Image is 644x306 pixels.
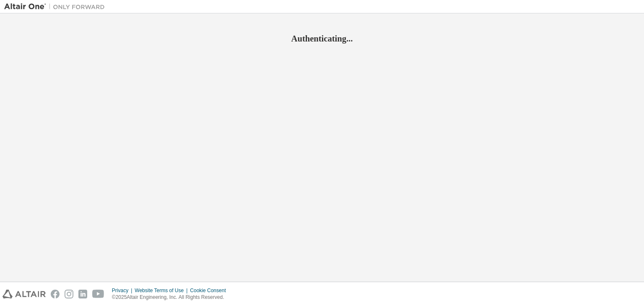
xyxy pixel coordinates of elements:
[78,290,87,298] img: linkedin.svg
[135,287,190,294] div: Website Terms of Use
[3,290,46,298] img: altair_logo.svg
[112,294,231,301] p: © 2025 Altair Engineering, Inc. All Rights Reserved.
[92,290,104,298] img: youtube.svg
[4,3,109,11] img: Altair One
[51,290,60,298] img: facebook.svg
[190,287,231,294] div: Cookie Consent
[4,33,640,44] h2: Authenticating...
[65,290,73,298] img: instagram.svg
[112,287,135,294] div: Privacy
